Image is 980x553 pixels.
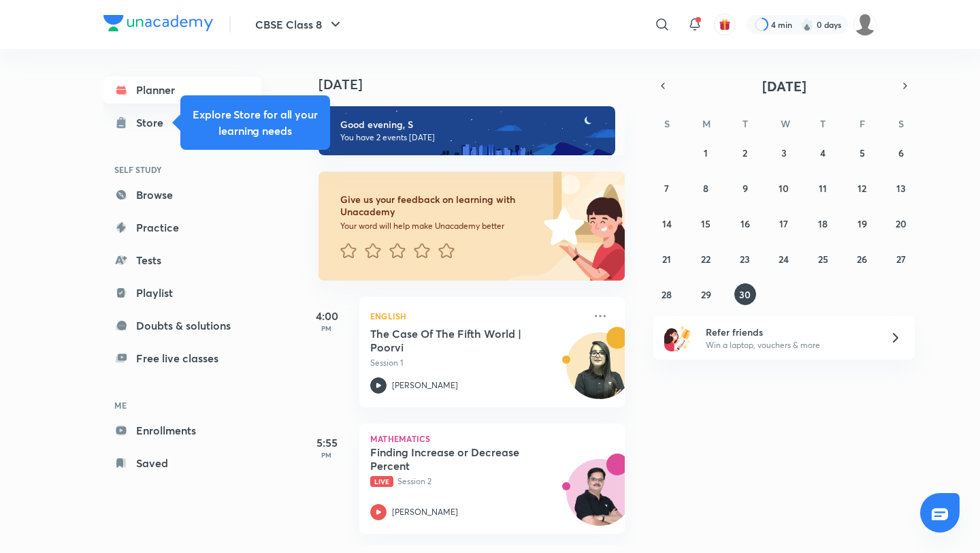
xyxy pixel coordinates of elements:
a: Tests [103,247,261,274]
p: English [370,308,584,324]
button: September 17, 2025 [773,212,795,234]
abbr: Monday [702,117,710,130]
button: September 6, 2025 [890,142,912,163]
button: CBSE Class 8 [247,11,352,38]
button: September 29, 2025 [695,283,717,305]
p: [PERSON_NAME] [392,379,458,392]
h5: Explore Store for all your learning needs [191,106,319,139]
abbr: September 17, 2025 [779,217,788,230]
button: September 9, 2025 [734,177,756,199]
h5: 5:55 [299,434,354,451]
abbr: September 16, 2025 [740,217,750,230]
abbr: September 3, 2025 [781,146,787,159]
abbr: September 29, 2025 [701,288,711,301]
abbr: September 25, 2025 [818,253,828,266]
abbr: September 20, 2025 [896,217,906,230]
button: September 7, 2025 [656,177,678,199]
abbr: Saturday [898,117,904,130]
abbr: September 5, 2025 [860,146,865,159]
button: September 3, 2025 [773,142,795,163]
p: You have 2 events [DATE] [340,132,603,143]
h6: SELF STUDY [103,158,261,181]
img: Avatar [567,467,632,532]
abbr: September 6, 2025 [898,146,904,159]
button: September 4, 2025 [812,142,834,163]
abbr: September 27, 2025 [896,253,906,266]
button: September 23, 2025 [734,248,756,270]
button: September 10, 2025 [773,177,795,199]
button: September 8, 2025 [695,177,717,199]
img: S M AKSHATHAjjjfhfjgjgkgkgkhk [853,13,877,36]
abbr: September 19, 2025 [857,217,867,230]
abbr: September 2, 2025 [742,146,747,159]
abbr: September 15, 2025 [701,217,710,230]
h5: 4:00 [299,308,354,324]
p: PM [299,324,354,332]
button: September 25, 2025 [812,248,834,270]
button: September 20, 2025 [890,212,912,234]
abbr: Thursday [820,117,826,130]
button: September 15, 2025 [695,212,717,234]
a: Saved [103,449,261,477]
img: evening [318,106,615,155]
button: September 28, 2025 [656,283,678,305]
img: avatar [719,18,731,31]
a: Planner [103,76,261,104]
div: Store [136,114,171,131]
button: September 22, 2025 [695,248,717,270]
abbr: September 1, 2025 [704,146,708,159]
button: September 11, 2025 [812,177,834,199]
p: PM [299,451,354,459]
abbr: Tuesday [742,117,748,130]
abbr: September 7, 2025 [664,182,669,195]
img: Avatar [567,340,632,405]
button: [DATE] [672,76,896,95]
img: streak [800,18,814,31]
img: feedback_image [497,172,625,281]
p: Mathematics [370,434,614,443]
a: Free live classes [103,345,261,372]
button: September 30, 2025 [734,283,756,305]
abbr: September 4, 2025 [820,146,826,159]
h4: [DATE] [318,76,638,93]
button: September 12, 2025 [851,177,873,199]
button: September 1, 2025 [695,142,717,163]
button: September 21, 2025 [656,248,678,270]
p: [PERSON_NAME] [392,506,458,518]
button: September 5, 2025 [851,142,873,163]
a: Practice [103,214,261,241]
a: Playlist [103,279,261,306]
span: Live [370,476,393,487]
img: Company Logo [103,15,213,31]
abbr: September 13, 2025 [896,182,906,195]
button: September 14, 2025 [656,212,678,234]
abbr: September 10, 2025 [779,182,789,195]
abbr: Friday [860,117,865,130]
button: avatar [714,14,736,35]
img: referral [664,324,691,351]
p: Win a laptop, vouchers & more [706,339,873,351]
abbr: September 26, 2025 [857,253,867,266]
abbr: September 9, 2025 [742,182,748,195]
p: Session 1 [370,357,584,369]
button: September 26, 2025 [851,248,873,270]
h5: Finding Increase or Decrease Percent [370,445,540,473]
h6: ME [103,394,261,417]
abbr: September 12, 2025 [857,182,866,195]
abbr: September 30, 2025 [739,288,751,301]
p: Your word will help make Unacademy better [340,221,539,232]
button: September 18, 2025 [812,212,834,234]
button: September 24, 2025 [773,248,795,270]
button: September 19, 2025 [851,212,873,234]
a: Store [103,109,261,136]
h6: Refer friends [706,325,873,339]
abbr: September 28, 2025 [661,288,672,301]
a: Company Logo [103,15,213,35]
abbr: September 11, 2025 [819,182,827,195]
h6: Good evening, S [340,118,603,131]
abbr: September 14, 2025 [662,217,672,230]
h6: Give us your feedback on learning with Unacademy [340,193,539,218]
abbr: September 18, 2025 [818,217,828,230]
button: September 27, 2025 [890,248,912,270]
button: September 2, 2025 [734,142,756,163]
